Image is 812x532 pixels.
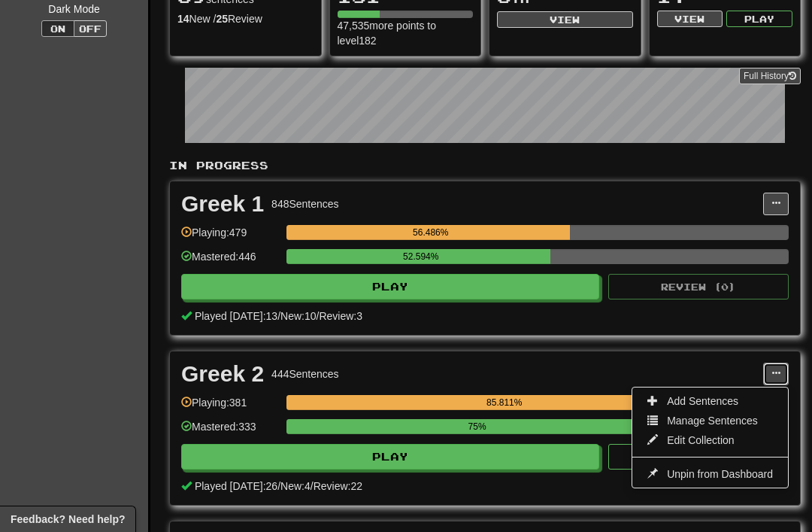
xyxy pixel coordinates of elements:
a: Unpin from Dashboard [632,464,788,484]
a: Edit Collection [632,430,788,450]
span: Manage Sentences [667,415,758,427]
a: Manage Sentences [632,411,788,430]
span: Add Sentences [667,395,738,407]
span: Open feedback widget [11,512,125,527]
a: Add Sentences [632,391,788,411]
span: Edit Collection [667,434,735,446]
span: Unpin from Dashboard [667,468,773,480]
